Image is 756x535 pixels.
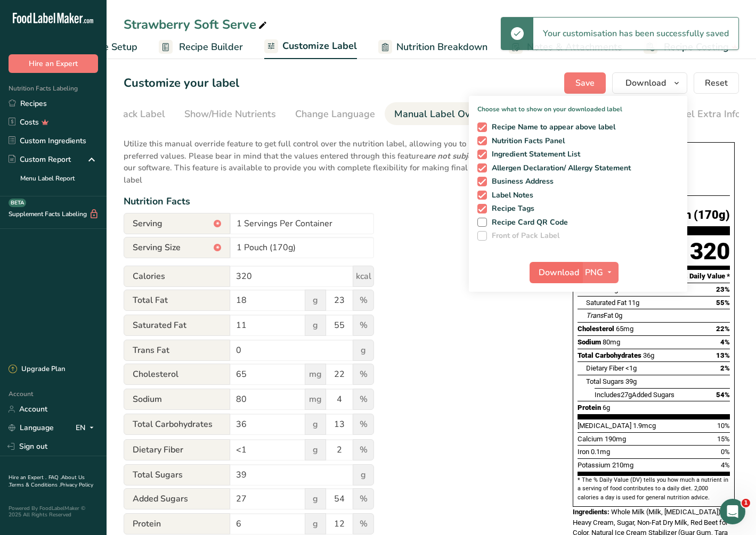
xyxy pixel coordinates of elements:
[705,77,728,89] span: Reset
[124,75,239,92] h1: Customize your label
[670,107,741,121] div: Label Extra Info
[469,96,687,114] p: Choose what to show on your downloaded label
[124,364,230,385] span: Cholesterol
[720,364,730,372] span: 2%
[396,40,487,54] span: Nutrition Breakdown
[378,35,487,59] a: Nutrition Breakdown
[353,513,374,534] span: %
[353,389,374,410] span: %
[591,448,610,456] span: 0.1mg
[612,72,687,94] button: Download
[353,488,374,509] span: %
[616,325,633,333] span: 65mg
[644,35,739,59] a: Recipe Costing
[353,439,374,460] span: %
[9,154,71,165] div: Custom Report
[578,338,601,346] span: Sodium
[264,34,357,60] a: Customize Label
[353,364,374,385] span: %
[716,391,730,399] span: 54%
[124,194,551,209] div: Nutrition Facts
[585,266,603,279] span: PNG
[742,499,750,507] span: 1
[690,237,730,266] div: 320
[9,54,98,73] button: Hire an Expert
[717,435,730,443] span: 15%
[578,325,614,333] span: Cholesterol
[578,351,641,359] span: Total Carbohydrates
[9,505,98,518] div: Powered By FoodLabelMaker © 2025 All Rights Reserved
[621,391,632,399] span: 27g
[353,290,374,311] span: %
[603,338,620,346] span: 80mg
[424,151,529,161] b: are not subject to validation
[353,315,374,336] span: %
[305,315,326,336] span: g
[578,461,611,469] span: Potassium
[124,315,230,336] span: Saturated Fat
[159,35,243,59] a: Recipe Builder
[179,40,243,54] span: Recipe Builder
[124,513,230,534] span: Protein
[612,461,633,469] span: 210mg
[487,204,535,213] span: Recipe Tags
[305,389,326,410] span: mg
[615,311,622,319] span: 0g
[487,150,581,159] span: Ingredient Statement List
[575,77,595,89] span: Save
[716,299,730,307] span: 55%
[625,364,637,372] span: <1g
[353,266,374,287] span: kcal
[9,474,85,489] a: About Us .
[603,404,610,411] span: 6g
[487,177,554,186] span: Business Address
[487,122,616,132] span: Recipe Name to appear above label
[124,439,230,460] span: Dietary Fiber
[633,422,656,430] span: 1.9mcg
[295,107,375,121] div: Change Language
[124,340,230,361] span: Trans Fat
[487,231,560,241] span: Front of Pack Label
[305,439,326,460] span: g
[586,364,624,372] span: Dietary Fiber
[625,377,637,385] span: 39g
[578,422,631,430] span: [MEDICAL_DATA]
[720,338,730,346] span: 4%
[564,72,606,94] button: Save
[124,213,230,234] span: Serving
[586,299,627,307] span: Saturated Fat
[60,481,93,489] a: Privacy Policy
[721,461,730,469] span: 4%
[124,15,269,34] div: Strawberry Soft Serve
[487,136,565,146] span: Nutrition Facts Panel
[643,351,654,359] span: 36g
[578,404,601,411] span: Protein
[533,18,738,50] div: Your customisation has been successfully saved
[124,290,230,311] span: Total Fat
[487,218,568,227] span: Recipe Card QR Code
[716,285,730,293] span: 23%
[184,107,276,121] div: Show/Hide Nutrients
[539,266,579,279] span: Download
[124,131,551,186] p: Utilize this manual override feature to get full control over the nutrition label, allowing you t...
[305,290,326,311] span: g
[586,311,613,319] span: Fat
[721,448,730,456] span: 0%
[487,163,631,173] span: Allergen Declaration/ Allergy Statement
[76,422,98,434] div: EN
[694,72,739,94] button: Reset
[628,299,639,307] span: 11g
[595,391,674,399] span: Includes Added Sugars
[9,364,65,375] div: Upgrade Plan
[353,464,374,485] span: g
[586,377,624,385] span: Total Sugars
[720,499,745,524] iframe: Intercom live chat
[48,474,61,481] a: FAQ .
[578,435,603,443] span: Calcium
[394,107,496,121] div: Manual Label Override
[124,237,230,258] span: Serving Size
[9,481,60,489] a: Terms & Conditions .
[717,422,730,430] span: 10%
[305,488,326,509] span: g
[79,40,137,54] span: Recipe Setup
